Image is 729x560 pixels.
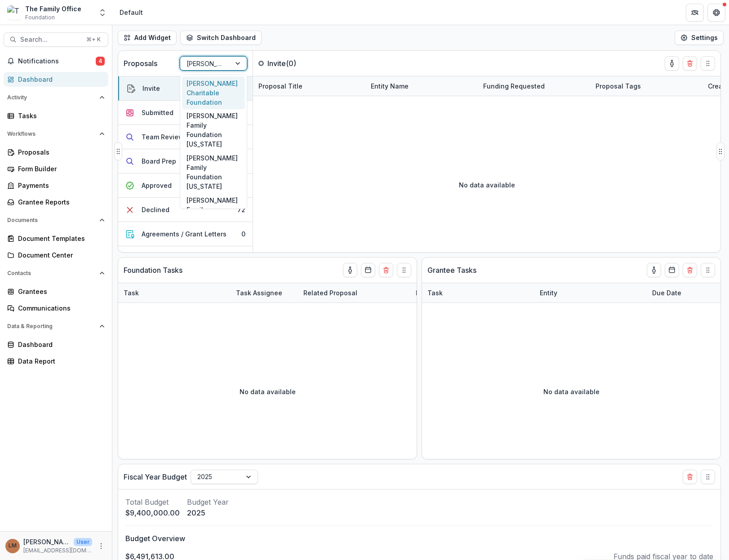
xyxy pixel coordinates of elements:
div: Dashboard [18,75,101,84]
div: Task [118,283,231,302]
div: Related Proposal [298,283,410,302]
button: Open Workflows [4,127,108,141]
p: Total Budget [125,497,180,507]
div: Proposal Tags [590,81,646,91]
button: Drag [701,470,715,484]
div: Grantee Reports [18,197,101,207]
div: Due Date [647,283,714,302]
div: Proposal Title [253,76,365,96]
button: Open entity switcher [96,4,109,22]
div: Task [422,283,534,302]
a: Proposals [4,145,108,160]
button: Get Help [707,4,725,22]
p: Proposals [124,58,157,69]
div: The Family Office [25,4,81,13]
p: [EMAIL_ADDRESS][DOMAIN_NAME] [23,547,92,555]
div: Form Builder [18,164,101,173]
div: Communications [18,303,101,313]
span: Notifications [18,58,96,65]
p: Fiscal Year Budget [124,471,187,482]
button: Calendar [665,263,679,277]
a: Form Builder [4,161,108,176]
button: Delete card [683,56,697,71]
div: Due Date [410,288,450,298]
button: Submitted0 [118,101,253,125]
div: Board Prep [142,156,176,166]
p: [PERSON_NAME] [23,537,70,547]
div: [PERSON_NAME] Charitable Foundation [182,76,245,109]
div: Funding Requested [478,76,590,96]
p: No data available [543,387,600,396]
p: Grantee Tasks [427,265,476,276]
a: Dashboard [4,72,108,87]
span: 4 [96,57,105,66]
button: Open Documents [4,213,108,227]
button: Drag [716,142,725,160]
img: The Family Office [7,5,22,20]
div: Proposal Tags [590,76,702,96]
button: toggle-assigned-to-me [665,56,679,71]
button: Delete card [683,470,697,484]
div: 0 [241,229,245,239]
button: Add Widget [118,31,177,45]
div: Approved [142,181,172,190]
button: toggle-assigned-to-me [343,263,357,277]
button: Settings [675,31,724,45]
span: Foundation [25,13,55,22]
div: ⌘ + K [84,35,102,44]
button: Drag [114,142,122,160]
span: Search... [20,36,81,44]
button: Notifications4 [4,54,108,68]
div: Proposals [18,147,101,157]
button: Invite0 [118,76,253,101]
button: Open Contacts [4,266,108,280]
div: Document Center [18,250,101,260]
div: Default [120,8,143,17]
p: Invite ( 0 ) [267,58,335,69]
p: No data available [459,180,515,190]
button: More [96,541,107,551]
div: Task [422,288,448,298]
a: Communications [4,301,108,316]
a: Grantee Reports [4,195,108,209]
button: Drag [397,263,411,277]
span: Activity [7,94,96,101]
span: Contacts [7,270,96,276]
p: Foundation Tasks [124,265,182,276]
span: Documents [7,217,96,223]
div: Funding Requested [478,81,550,91]
div: Document Templates [18,234,101,243]
div: [PERSON_NAME] Family Foundation [US_STATE] [182,109,245,151]
div: Invite [142,84,160,93]
button: Agreements / Grant Letters0 [118,222,253,246]
button: Calendar [361,263,375,277]
nav: breadcrumb [116,6,147,19]
button: Open Data & Reporting [4,319,108,333]
div: Entity Name [365,76,478,96]
div: Team Review [142,132,184,142]
a: Dashboard [4,337,108,352]
div: Due Date [647,288,687,298]
a: Document Center [4,248,108,262]
button: Drag [701,56,715,71]
button: Team Review0 [118,125,253,149]
div: Task Assignee [231,283,298,302]
div: Proposal Title [253,81,308,91]
div: Declined [142,205,169,214]
div: Task [118,288,144,298]
div: Tasks [18,111,101,120]
div: Dashboard [18,340,101,349]
div: Task Assignee [231,288,288,298]
div: [PERSON_NAME] Family Foundation [US_STATE] [182,151,245,193]
div: Entity [534,283,647,302]
p: $9,400,000.00 [125,507,180,518]
div: Agreements / Grant Letters [142,229,227,239]
button: Delete card [683,263,697,277]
